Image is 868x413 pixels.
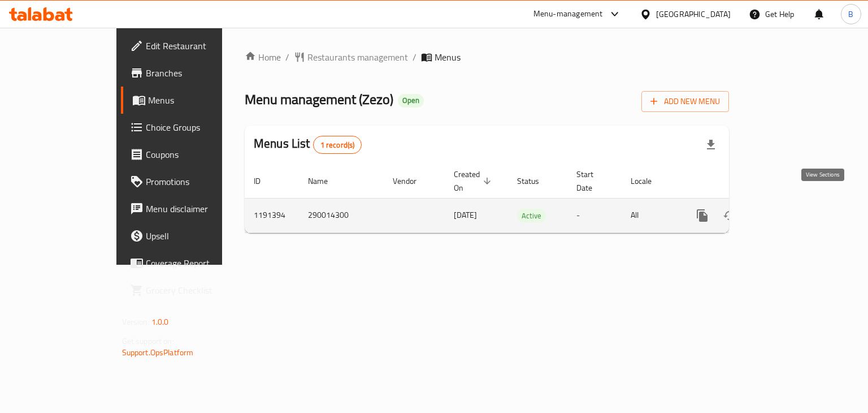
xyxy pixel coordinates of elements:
th: Actions [680,164,806,199]
nav: breadcrumb [245,50,729,64]
a: Menu disclaimer [121,195,262,222]
span: Add New Menu [650,94,720,109]
div: Active [517,209,546,222]
a: Edit Restaurant [121,32,262,59]
span: Menu disclaimer [146,202,253,216]
span: 1.0.0 [151,315,169,329]
a: Choice Groups [121,114,262,141]
span: 1 record(s) [314,140,362,150]
div: [GEOGRAPHIC_DATA] [656,8,731,20]
span: Menu management ( Zezo ) [245,87,393,112]
a: Coupons [121,141,262,168]
span: Vendor [393,174,431,188]
span: B [848,8,853,20]
span: Menus [435,50,461,64]
a: Upsell [121,222,262,249]
span: Start Date [576,167,608,195]
span: Promotions [146,175,253,188]
span: Restaurants management [307,50,408,64]
a: Branches [121,59,262,87]
span: Get support on: [122,334,174,349]
span: ID [254,174,275,188]
span: Locale [631,174,666,188]
span: Status [517,174,554,188]
span: [DATE] [454,208,477,222]
li: / [413,50,416,64]
span: Edit Restaurant [146,39,253,53]
span: Coupons [146,148,253,161]
span: Grocery Checklist [146,283,253,297]
table: enhanced table [245,164,806,233]
div: Export file [697,131,724,158]
li: / [285,50,289,64]
span: Version: [122,315,150,329]
span: Created On [454,167,494,195]
button: more [689,202,716,229]
div: Total records count [313,136,362,154]
span: Menus [148,93,253,107]
a: Grocery Checklist [121,277,262,304]
span: Upsell [146,229,253,243]
span: Branches [146,66,253,80]
span: Active [517,209,546,222]
a: Coverage Report [121,249,262,277]
a: Restaurants management [294,50,408,64]
td: 290014300 [299,198,384,233]
span: Open [398,96,424,105]
a: Promotions [121,168,262,195]
td: All [622,198,680,233]
a: Menus [121,87,262,114]
span: Coverage Report [146,256,253,270]
td: 1191394 [245,198,299,233]
div: Menu-management [533,7,603,21]
button: Add New Menu [641,91,729,112]
h2: Menus List [254,135,362,154]
div: Open [398,94,424,107]
a: Home [245,50,281,64]
span: Name [308,174,342,188]
span: Choice Groups [146,121,253,134]
td: - [567,198,622,233]
a: Support.OpsPlatform [122,345,194,360]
